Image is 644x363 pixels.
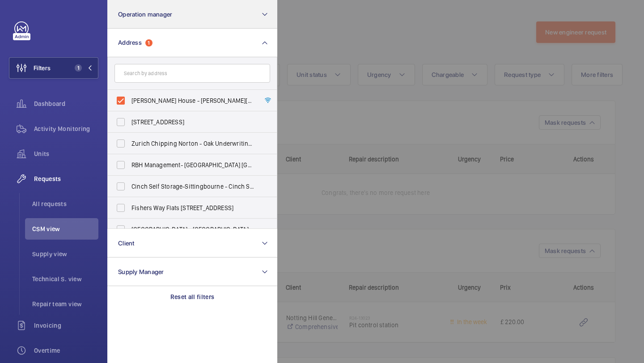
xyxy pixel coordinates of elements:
span: Invoicing [34,321,98,330]
span: Activity Monitoring [34,124,98,133]
span: CSM view [32,224,98,233]
span: Filters [34,63,51,72]
span: Dashboard [34,99,98,108]
span: Technical S. view [32,274,98,283]
span: Supply view [32,249,98,258]
span: Repair team view [32,300,98,308]
button: Filters1 [9,57,98,79]
span: Requests [34,174,98,183]
span: 1 [75,64,82,72]
span: Overtime [34,346,98,355]
span: All requests [32,199,98,208]
span: Units [34,149,98,158]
